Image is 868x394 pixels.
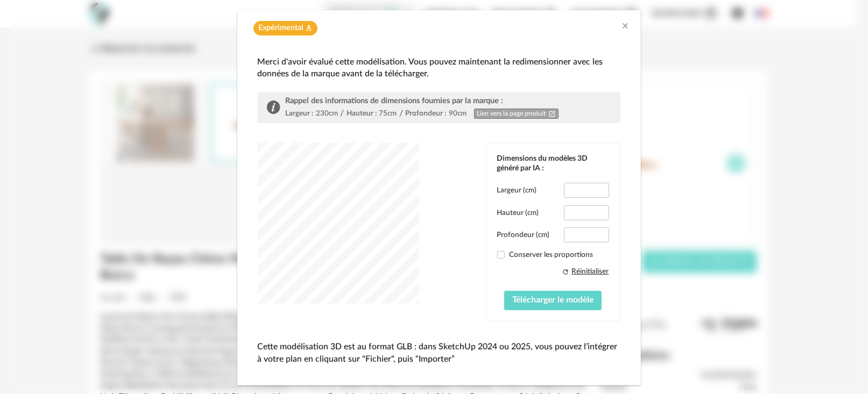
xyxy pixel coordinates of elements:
[449,109,467,118] div: 90cm
[237,10,641,385] div: dialog
[622,21,630,32] button: Close
[258,56,620,80] div: Merci d'avoir évalué cette modélisation. Vous pouvez maintenant la redimensionner avec les donnée...
[572,267,609,276] div: Réinitialiser
[497,208,539,218] label: Hauteur (cm)
[504,291,602,310] button: Télécharger le modèle
[316,109,338,118] div: 230cm
[497,185,537,195] label: Largeur (cm)
[497,154,609,173] div: Dimensions du modèles 3D généré par IA :
[497,230,550,240] label: Profondeur (cm)
[406,109,447,118] div: Profondeur :
[399,109,403,119] div: /
[512,296,594,304] span: Télécharger le modèle
[258,341,620,365] p: Cette modélisation 3D est au format GLB : dans SketchUp 2024 ou 2025, vous pouvez l’intégrer à vo...
[341,109,344,119] div: /
[562,267,569,276] span: Refresh icon
[286,109,314,118] div: Largeur :
[497,250,609,260] label: Conserver les proportions
[306,23,312,33] span: Flask icon
[548,110,556,118] span: Open In New icon
[379,109,397,118] div: 75cm
[286,97,504,105] span: Rappel des informations de dimensions fournies par la marque :
[347,109,377,118] div: Hauteur :
[259,23,304,33] span: Expérimental
[474,109,559,119] a: Lien vers la page produitOpen In New icon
